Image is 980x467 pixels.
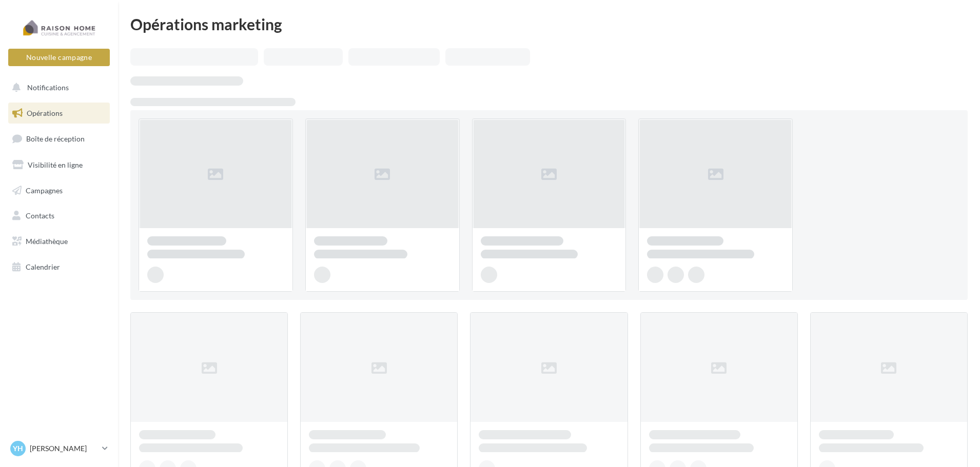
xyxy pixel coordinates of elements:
a: Opérations [6,103,112,124]
div: Opérations marketing [130,16,968,32]
a: YH [PERSON_NAME] [8,439,110,458]
a: Contacts [6,205,112,227]
a: Campagnes [6,180,112,201]
span: Calendrier [26,262,60,271]
button: Nouvelle campagne [8,49,110,66]
a: Visibilité en ligne [6,154,112,176]
p: [PERSON_NAME] [30,443,98,454]
span: Visibilité en ligne [28,160,83,169]
span: Campagnes [26,186,63,194]
a: Calendrier [6,256,112,278]
span: Contacts [26,211,54,220]
button: Notifications [6,77,108,98]
a: Médiathèque [6,231,112,252]
span: Médiathèque [26,237,68,246]
span: YH [13,443,23,454]
span: Opérations [27,109,63,117]
span: Boîte de réception [26,134,85,143]
span: Notifications [27,83,69,92]
a: Boîte de réception [6,128,112,150]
